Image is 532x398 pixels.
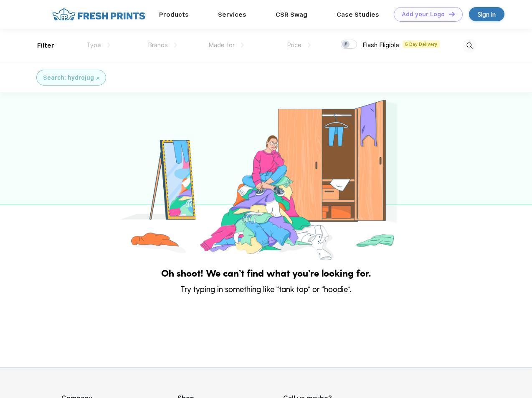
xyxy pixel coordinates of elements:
[478,10,496,19] div: Sign in
[469,7,504,21] a: Sign in
[241,43,244,48] img: dropdown.png
[362,41,399,49] span: Flash Eligible
[107,43,110,48] img: dropdown.png
[37,41,54,50] div: Filter
[96,77,99,80] img: filter_cancel.svg
[43,73,94,82] div: Search: hydrojug
[308,43,311,48] img: dropdown.png
[402,11,445,18] div: Add your Logo
[449,12,455,16] img: DT
[86,41,101,49] span: Type
[159,11,189,18] a: Products
[148,41,168,49] span: Brands
[50,7,148,22] img: fo%20logo%202.webp
[174,43,177,48] img: dropdown.png
[287,41,301,49] span: Price
[208,41,235,49] span: Made for
[463,39,476,53] img: desktop_search.svg
[403,40,440,48] span: 5 Day Delivery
